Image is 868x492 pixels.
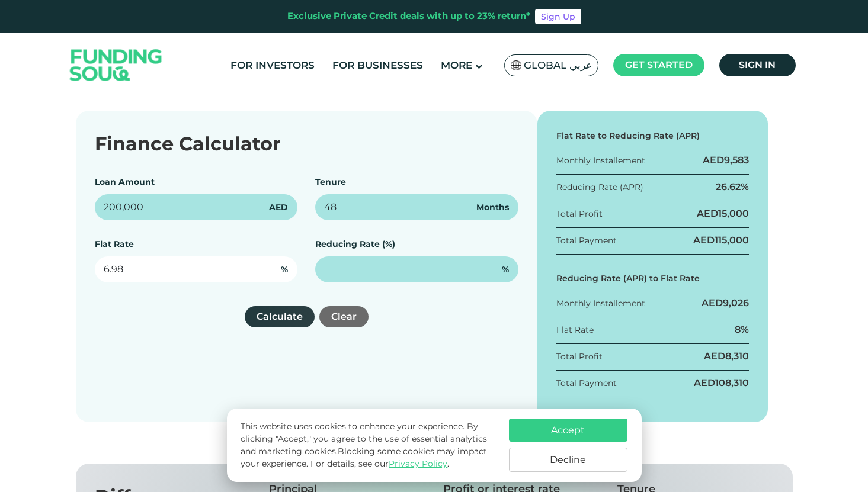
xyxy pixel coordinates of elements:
div: Reducing Rate (APR) to Flat Rate [556,272,750,285]
img: Logo [58,36,174,95]
div: AED [697,207,749,220]
button: Calculate [245,306,315,327]
a: Sign Up [535,9,581,24]
span: % [281,263,288,276]
span: Get started [625,59,693,70]
div: Total Profit [556,208,603,220]
button: Decline [509,448,627,472]
div: AED [703,154,749,167]
div: Flat Rate [556,324,594,336]
span: Blocking some cookies may impact your experience. [241,446,487,469]
label: Reducing Rate (%) [315,239,395,249]
span: 9,583 [724,155,749,166]
span: 9,026 [723,297,749,308]
div: Monthly Installement [556,155,645,167]
a: Sign in [719,54,796,76]
div: Reducing Rate (APR) [556,181,643,194]
span: More [441,59,472,71]
label: Flat Rate [95,239,134,249]
label: Tenure [315,176,346,187]
button: Clear [319,306,369,327]
span: AED [269,201,288,214]
span: Sign in [739,59,776,70]
img: SA Flag [511,60,521,70]
div: Exclusive Private Credit deals with up to 23% return* [287,9,530,23]
div: AED [704,350,749,363]
span: 108,310 [715,377,749,388]
span: % [502,263,509,276]
span: Global عربي [524,59,592,72]
a: For Investors [228,56,318,75]
a: For Businesses [329,56,426,75]
p: This website uses cookies to enhance your experience. By clicking "Accept," you agree to the use ... [241,420,497,470]
span: 8,310 [725,350,749,362]
span: For details, see our . [310,458,449,469]
button: Accept [509,419,627,442]
div: Monthly Installement [556,297,645,310]
a: Privacy Policy [389,458,447,469]
span: 115,000 [715,234,749,246]
div: Finance Calculator [95,130,518,158]
div: Total Payment [556,377,617,390]
div: Total Payment [556,234,617,247]
span: Months [476,201,509,214]
div: 8% [735,323,749,336]
span: 15,000 [718,208,749,219]
div: AED [702,297,749,310]
div: AED [694,377,749,390]
div: Total Profit [556,350,603,363]
div: AED [693,234,749,247]
div: Flat Rate to Reducing Rate (APR) [556,130,750,142]
div: 26.62% [716,181,749,194]
label: Loan Amount [95,176,155,187]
